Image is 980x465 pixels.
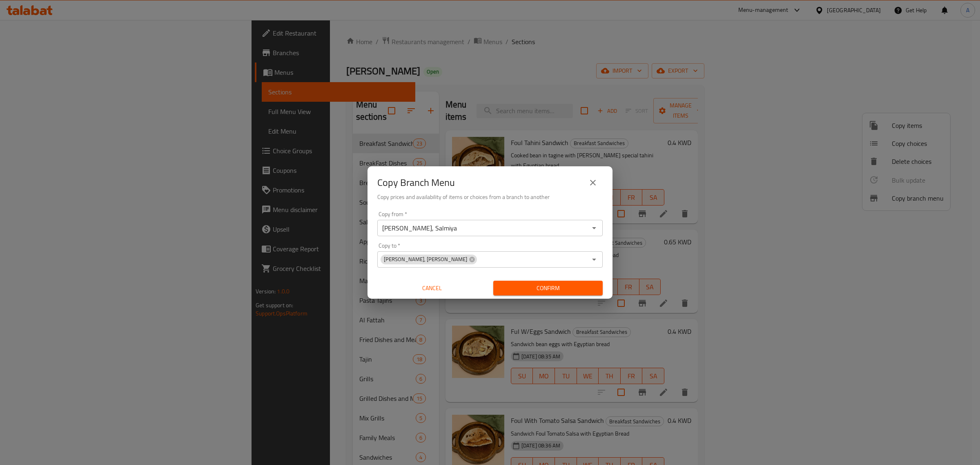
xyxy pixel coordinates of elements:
button: Confirm [493,281,603,296]
h2: Copy Branch Menu [377,176,455,189]
h6: Copy prices and availability of items or choices from a branch to another [377,192,603,201]
span: Cancel [381,283,483,293]
span: Confirm [500,283,596,293]
button: close [583,173,603,192]
span: [PERSON_NAME], [PERSON_NAME] [381,255,470,263]
button: Open [588,222,600,234]
button: Cancel [377,281,487,296]
button: Open [588,254,600,265]
div: [PERSON_NAME], [PERSON_NAME] [381,255,477,264]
